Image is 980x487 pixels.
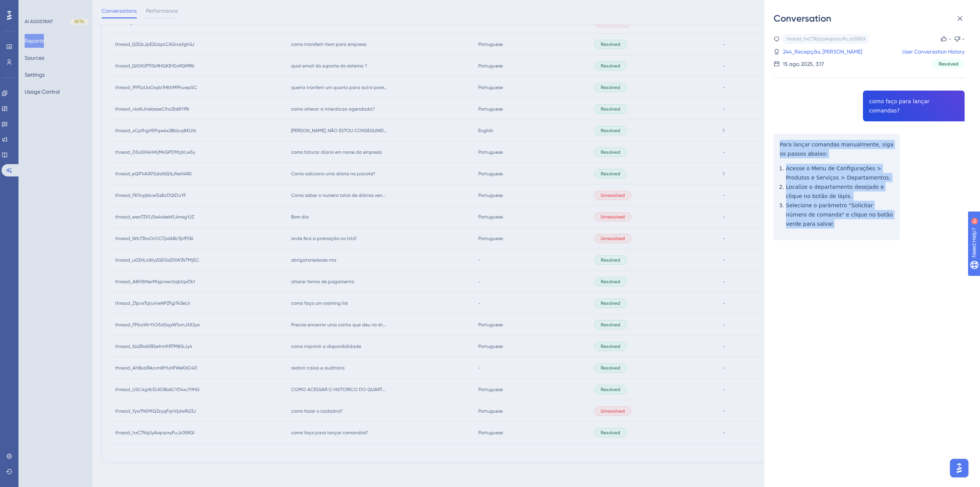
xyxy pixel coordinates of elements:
[939,61,958,67] span: Resolved
[948,457,971,480] iframe: UserGuiding AI Assistant Launcher
[786,36,865,42] div: thread_hxCTKqUyAopszxyPuJz0EKGl
[783,47,862,56] a: 244_Recepção, [PERSON_NAME]
[783,59,824,69] div: 15 ago. 2025, 3:17
[52,4,57,10] div: 9+
[948,34,951,44] div: -
[774,12,971,25] div: Conversation
[18,2,48,11] span: Need Help?
[962,34,965,44] div: -
[902,47,965,56] a: User Conversation History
